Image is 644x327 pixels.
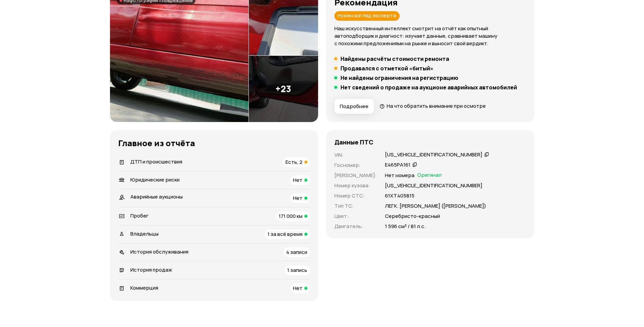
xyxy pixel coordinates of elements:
span: Аварийные аукционы [130,193,183,200]
p: [US_VEHICLE_IDENTIFICATION_NUMBER] [385,182,482,189]
span: Нет [293,285,302,292]
h5: Найдены расчёты стоимости ремонта [341,55,449,62]
span: История обслуживания [130,248,188,255]
span: ДТП и происшествия [130,158,182,165]
span: 1 за всё время [268,230,302,238]
span: 1 запись [287,266,307,274]
p: 1 596 см³ / 81 л.с. [385,223,426,230]
button: Подробнее [334,99,374,114]
span: Нет [293,194,302,202]
h4: Данные ПТС [334,138,373,146]
p: [PERSON_NAME] : [334,172,377,179]
h5: Нет сведений о продаже на аукционе аварийных автомобилей [341,84,517,91]
p: 61ХТ405815 [385,192,415,200]
span: Владельцы [130,230,159,237]
span: Оригинал [417,172,442,179]
h5: Продавался с отметкой «битый» [341,65,434,72]
p: Наш искусственный интеллект смотрит на отчёт как опытный автоподборщик и диагност: изучает данные... [334,25,526,47]
p: Серебристо-красный [385,212,440,220]
p: Нет номера [385,172,415,179]
span: Коммерция [130,284,158,291]
h3: Главное из отчёта [118,138,310,148]
span: На что обратить внимание при осмотре [387,102,486,109]
span: 4 записи [286,248,307,256]
p: Тип ТС : [334,202,377,210]
p: Цвет : [334,212,377,220]
a: На что обратить внимание при осмотре [380,102,486,109]
span: История продаж [130,266,172,273]
div: [US_VEHICLE_IDENTIFICATION_NUMBER] [385,151,482,158]
span: Пробег [130,212,149,219]
div: Нужен взгляд эксперта [334,11,400,21]
p: ЛЕГК. [PERSON_NAME] ([PERSON_NAME]) [385,202,486,210]
span: Есть, 2 [286,158,302,166]
div: Е465РА161 [385,161,410,169]
span: Подробнее [340,103,368,110]
p: Номер СТС : [334,192,377,200]
span: Юридические риски [130,176,180,183]
p: Госномер : [334,161,377,169]
span: 171 000 км [279,212,302,220]
p: Двигатель : [334,223,377,230]
span: Нет [293,176,302,184]
h5: Не найдены ограничения на регистрацию [341,74,458,81]
p: VIN : [334,151,377,159]
p: Номер кузова : [334,182,377,189]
